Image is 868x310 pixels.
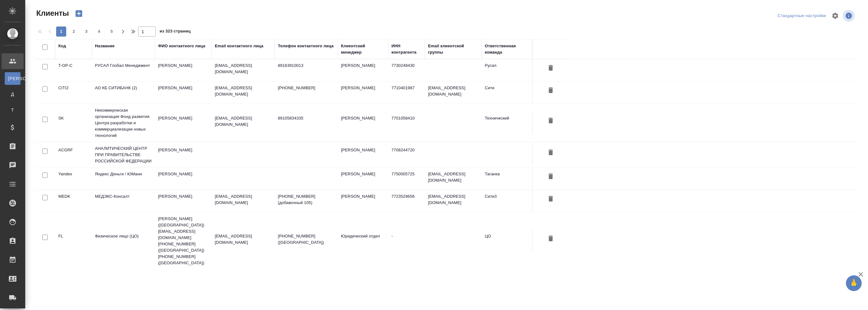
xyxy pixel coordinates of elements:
button: 3 [81,26,91,37]
td: Технический [482,112,532,134]
td: [PERSON_NAME] [338,82,388,104]
td: ACGRF [55,144,92,166]
button: Удалить [545,171,556,183]
td: Физическое лицо (ЦО) [92,230,155,252]
td: [PERSON_NAME] [155,190,212,212]
div: Название [95,43,114,49]
span: Т [8,107,17,113]
div: Ответственная команда [485,43,529,56]
a: Д [5,88,21,101]
td: [PERSON_NAME] [338,190,388,212]
td: 7750005725 [388,168,425,190]
a: [PERSON_NAME] [5,72,21,85]
td: Яндекс Деньги / ЮМани [92,168,155,190]
td: Русал [482,59,532,81]
td: 7701058410 [388,112,425,134]
span: [PERSON_NAME] [8,75,17,82]
td: МЕДЭКС-Консалт [92,190,155,212]
td: [PERSON_NAME] [155,168,212,190]
p: [PHONE_NUMBER] ([GEOGRAPHIC_DATA]) [278,233,335,246]
td: - [388,230,425,252]
td: Некоммерческая организация Фонд развития Центра разработки и коммерциализации новых технологий [92,104,155,142]
td: 7730248430 [388,59,425,81]
div: Email контактного лица [215,43,263,49]
div: split button [776,11,828,21]
button: Удалить [545,115,556,127]
p: 89163910013 [278,62,335,69]
td: РУСАЛ Глобал Менеджмент [92,59,155,81]
td: CITI2 [55,82,92,104]
td: [PERSON_NAME] [338,112,388,134]
td: Таганка [482,168,532,190]
td: MEDK [55,190,92,212]
p: 89105834335 [278,115,335,121]
td: ЦО [482,230,532,252]
button: Удалить [545,233,556,245]
td: Сити [482,82,532,104]
td: АО КБ СИТИБАНК (2) [92,82,155,104]
button: 2 [69,26,79,37]
span: 4 [94,28,104,35]
div: ФИО контактного лица [158,43,205,49]
td: Сити3 [482,190,532,212]
span: 🙏 [848,277,859,290]
td: 7710401987 [388,82,425,104]
button: 🙏 [846,275,862,291]
p: [EMAIL_ADDRESS][DOMAIN_NAME] [215,233,272,246]
div: Телефон контактного лица [278,43,334,49]
td: [EMAIL_ADDRESS][DOMAIN_NAME] [425,190,482,212]
td: [PERSON_NAME] [338,144,388,166]
td: FL [55,230,92,252]
span: 5 [107,28,117,35]
td: 7723529656 [388,190,425,212]
span: 3 [81,28,91,35]
button: 4 [94,26,104,37]
div: Код [58,43,66,49]
td: [PERSON_NAME] [338,168,388,190]
button: 5 [107,26,117,37]
td: [EMAIL_ADDRESS][DOMAIN_NAME] [425,168,482,190]
p: [PHONE_NUMBER] [278,85,335,91]
div: Email клиентской группы [428,43,478,56]
td: [PERSON_NAME] [155,59,212,81]
button: Создать [71,8,86,19]
td: [PERSON_NAME] [155,112,212,134]
td: Yandex [55,168,92,190]
p: [EMAIL_ADDRESS][DOMAIN_NAME] [215,62,272,75]
td: T-OP-C [55,59,92,81]
td: SK [55,112,92,134]
td: [PERSON_NAME] [338,59,388,81]
span: Д [8,91,17,97]
td: Юридический отдел [338,230,388,252]
button: Удалить [545,62,556,74]
span: Посмотреть информацию [843,10,856,22]
p: [PHONE_NUMBER] (добавочный 105) [278,193,335,206]
p: [EMAIL_ADDRESS][DOMAIN_NAME] [215,193,272,206]
td: АНАЛИТИЧЕСКИЙ ЦЕНТР ПРИ ПРАВИТЕЛЬСТВЕ РОССИЙСКОЙ ФЕДЕРАЦИИ [92,142,155,167]
button: Удалить [545,85,556,97]
td: [PERSON_NAME] [155,144,212,166]
p: [EMAIL_ADDRESS][DOMAIN_NAME] [215,85,272,97]
div: ИНН контрагента [391,43,422,56]
td: [PERSON_NAME] ([GEOGRAPHIC_DATA]) [EMAIL_ADDRESS][DOMAIN_NAME] [PHONE_NUMBER] ([GEOGRAPHIC_DATA])... [155,213,212,269]
td: [PERSON_NAME] [155,82,212,104]
div: Клиентский менеджер [341,43,385,56]
td: 7708244720 [388,144,425,166]
a: Т [5,104,21,116]
button: Удалить [545,147,556,159]
span: из 323 страниц [160,27,191,37]
span: Настроить таблицу [828,8,843,23]
span: Клиенты [35,8,69,18]
td: [EMAIL_ADDRESS][DOMAIN_NAME] [425,82,482,104]
span: 2 [69,28,79,35]
button: Удалить [545,193,556,205]
p: [EMAIL_ADDRESS][DOMAIN_NAME] [215,115,272,128]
